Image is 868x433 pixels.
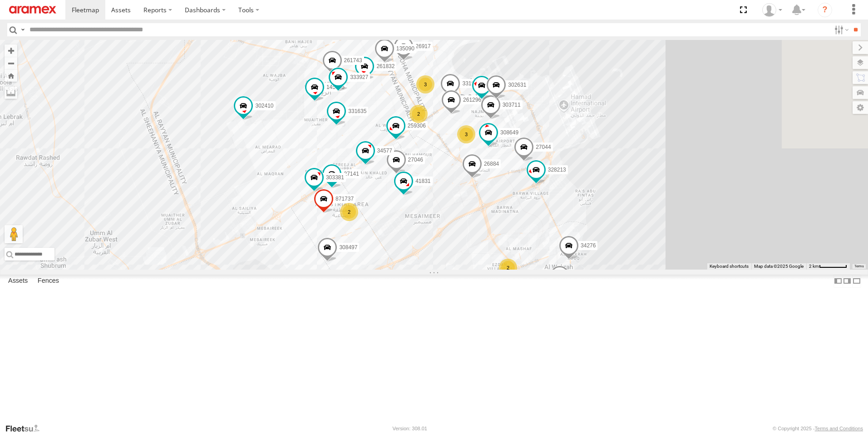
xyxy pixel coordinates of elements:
span: 34276 [581,243,596,249]
button: Zoom in [5,44,17,57]
button: Zoom Home [5,69,17,82]
a: Terms and Conditions [815,426,863,431]
span: 328213 [548,167,566,173]
span: 331635 [348,108,366,115]
label: Hide Summary Table [852,275,861,288]
span: 41831 [415,178,430,184]
label: Search Filter Options [831,23,850,36]
span: 26884 [484,161,499,167]
span: 308649 [500,129,518,136]
label: Dock Summary Table to the Right [843,275,852,288]
span: 27141 [344,171,359,177]
span: 259306 [408,123,426,129]
span: 331862 [462,80,480,87]
div: 3 [457,125,475,143]
span: 26917 [415,44,430,50]
span: 261832 [376,63,395,69]
label: Dock Summary Table to the Left [833,275,843,288]
button: Drag Pegman onto the map to open Street View [5,225,23,243]
span: 27044 [536,144,551,151]
div: © Copyright 2025 - [773,426,863,431]
div: Mohammed Fahim [759,3,785,17]
label: Search Query [19,23,26,36]
span: 2 km [809,264,819,269]
span: 303711 [503,102,521,108]
label: Fences [33,275,64,287]
div: 3 [416,75,434,93]
span: 303381 [326,174,344,181]
label: Measure [5,86,17,99]
span: 261296 [463,97,481,103]
label: Map Settings [853,101,868,114]
span: 308497 [339,245,357,251]
button: Zoom out [5,57,17,69]
a: Terms (opens in new tab) [854,265,864,268]
div: 2 [499,259,517,277]
span: 302631 [508,82,526,88]
button: Keyboard shortcuts [710,263,749,270]
div: Version: 308.01 [393,426,427,431]
span: 333927 [350,74,368,80]
span: Map data ©2025 Google [754,264,804,269]
label: Assets [4,275,32,287]
div: 2 [409,105,428,123]
span: 27046 [408,157,423,163]
a: Visit our Website [5,424,47,433]
span: 34577 [377,148,392,154]
span: 302410 [255,103,273,109]
img: aramex-logo.svg [9,6,56,14]
button: Map Scale: 2 km per 58 pixels [806,263,850,270]
div: 2 [340,203,358,221]
span: 145245 [326,84,345,91]
span: 135090 [396,45,414,52]
span: 261743 [344,57,362,64]
span: 871737 [335,196,354,202]
i: ? [818,3,832,17]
